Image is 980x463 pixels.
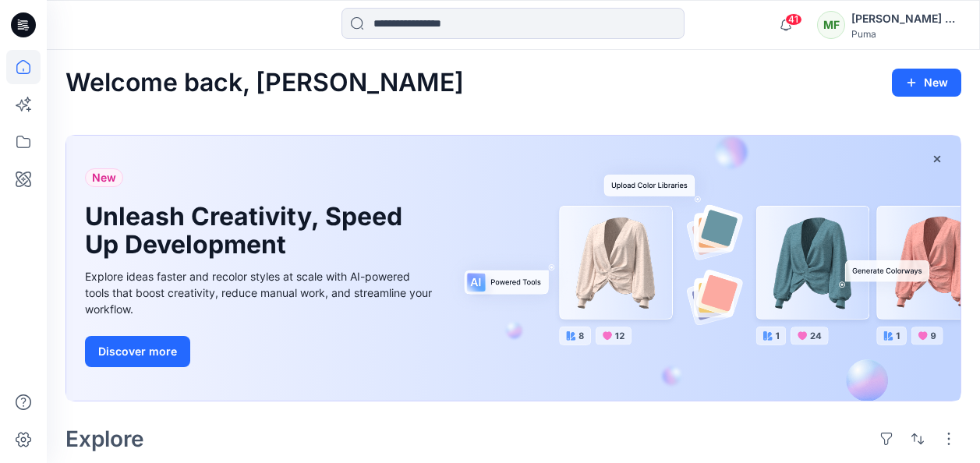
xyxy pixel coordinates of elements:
h2: Explore [65,426,144,451]
div: MF [817,11,845,39]
h2: Welcome back, [PERSON_NAME] [65,69,464,97]
span: New [92,168,116,187]
span: 41 [785,13,802,26]
a: Discover more [85,336,436,367]
button: Discover more [85,336,190,367]
h1: Unleash Creativity, Speed Up Development [85,203,412,259]
button: New [892,69,961,97]
div: Explore ideas faster and recolor styles at scale with AI-powered tools that boost creativity, red... [85,268,436,317]
div: [PERSON_NAME] Falguere [851,9,961,28]
div: Puma [851,28,961,40]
